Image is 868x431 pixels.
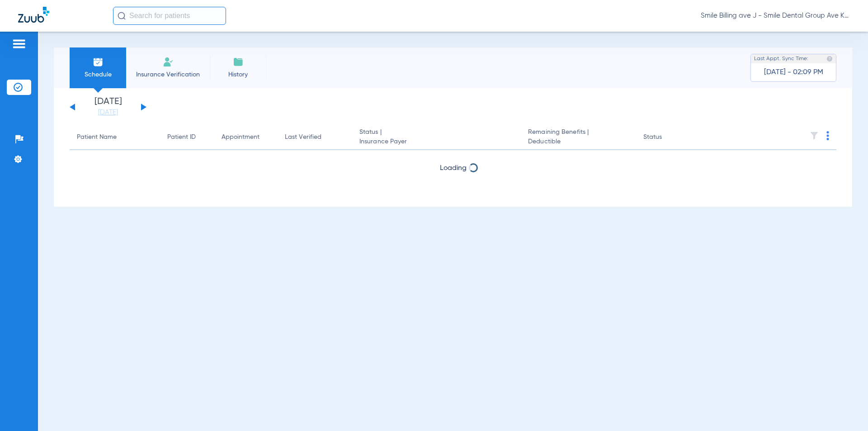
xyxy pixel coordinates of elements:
th: Status [636,125,697,150]
th: Remaining Benefits | [521,125,636,150]
span: History [217,70,259,79]
div: Last Verified [285,133,321,142]
span: [DATE] - 02:09 PM [764,68,823,77]
img: Search Icon [118,12,126,20]
img: last sync help info [826,56,833,62]
img: hamburger-icon [12,38,26,49]
li: [DATE] [81,97,135,117]
img: group-dot-blue.svg [826,131,829,140]
div: Patient ID [167,133,196,142]
span: Schedule [76,70,119,79]
span: Insurance Verification [133,70,203,79]
span: Last Appt. Sync Time: [754,54,808,63]
span: Deductible [528,137,628,147]
img: Manual Insurance Verification [163,57,174,67]
div: Patient Name [77,133,153,142]
div: Appointment [222,133,270,142]
span: Insurance Payer [359,137,514,147]
img: Zuub Logo [18,7,49,23]
img: Schedule [93,57,104,67]
span: Loading [440,165,467,172]
span: Smile Billing ave J - Smile Dental Group Ave K [701,11,850,20]
th: Status | [352,125,521,150]
img: History [233,57,244,67]
div: Last Verified [285,133,345,142]
img: filter.svg [810,131,819,140]
input: Search for patients [113,7,226,25]
div: Patient ID [167,133,207,142]
a: [DATE] [81,108,135,117]
div: Patient Name [77,133,117,142]
div: Appointment [222,133,259,142]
